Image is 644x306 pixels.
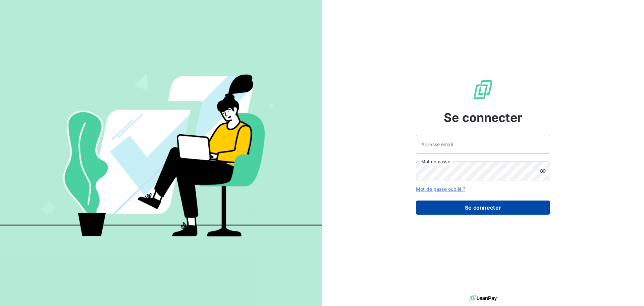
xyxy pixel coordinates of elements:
[416,186,465,192] a: Mot de passe oublié ?
[469,293,497,303] img: logo
[472,79,494,100] img: Logo LeanPay
[416,135,550,154] input: placeholder
[416,201,550,215] button: Se connecter
[444,108,522,127] span: Se connecter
